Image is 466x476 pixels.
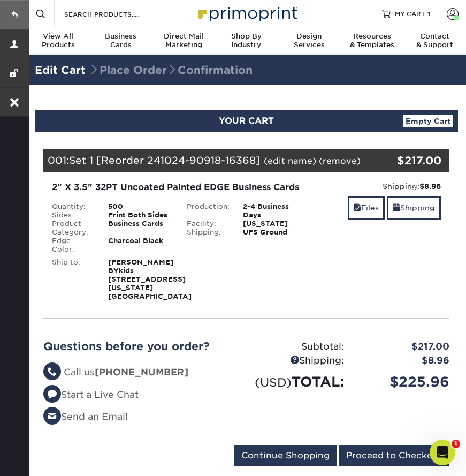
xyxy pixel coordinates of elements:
a: (remove) [319,156,361,166]
div: Sides: [44,211,100,220]
input: Continue Shopping [234,445,337,466]
span: Place Order Confirmation [89,64,253,77]
a: Shipping [387,196,441,219]
img: Primoprint [193,2,300,25]
a: Shop ByIndustry [215,27,278,56]
div: Print Both Sides [100,211,179,220]
a: Start a Live Chat [43,389,139,400]
div: Industry [215,32,278,49]
a: Direct MailMarketing [152,27,215,56]
a: Edit Cart [35,64,86,77]
span: 1 [452,440,460,448]
span: YOUR CART [219,116,274,126]
span: Shop By [215,32,278,41]
span: Resources [340,32,403,41]
div: Shipping: [179,228,235,237]
span: files [354,203,361,212]
span: Business [89,32,152,41]
div: Quantity: [44,202,100,211]
strong: [PHONE_NUMBER] [95,367,188,377]
div: Shipping: [247,354,352,368]
div: [US_STATE] [235,220,314,228]
a: Empty Cart [403,115,453,127]
div: Subtotal: [247,340,352,354]
div: Facility: [179,220,235,228]
input: SEARCH PRODUCTS..... [63,7,167,20]
div: $217.00 [352,340,457,354]
div: $217.00 [382,153,442,169]
div: TOTAL: [247,372,352,392]
div: Production: [179,202,235,220]
div: $225.96 [352,372,457,392]
div: Product Category: [44,220,100,237]
div: 500 [100,202,179,211]
span: Contact [403,32,466,41]
div: & Support [403,32,466,49]
strong: [PERSON_NAME] BYkids [STREET_ADDRESS] [US_STATE][GEOGRAPHIC_DATA] [108,258,192,300]
h2: Questions before you order? [43,340,239,353]
span: shipping [393,203,400,212]
span: Direct Mail [152,32,215,41]
li: Call us [43,366,239,380]
strong: $8.96 [419,182,441,191]
div: Ship to: [44,258,100,301]
div: 2" X 3.5" 32PT Uncoated Painted EDGE Business Cards [52,181,306,194]
span: MY CART [395,9,425,18]
a: (edit name) [264,156,316,166]
span: Design [278,32,340,41]
iframe: Intercom live chat [430,440,455,465]
div: Products [27,32,89,49]
small: (USD) [255,375,292,389]
div: UPS Ground [235,228,314,237]
a: Send an Email [43,411,128,422]
div: Cards [89,32,152,49]
a: Files [348,196,385,219]
a: BusinessCards [89,27,152,56]
span: 1 [427,10,430,17]
a: DesignServices [278,27,340,56]
div: Edge Color: [44,237,100,254]
div: $8.96 [352,354,457,368]
span: Set 1 [Reorder 241024-90918-16368] [69,154,261,166]
a: View AllProducts [27,27,89,56]
div: Marketing [152,32,215,49]
div: 001: [43,149,382,172]
a: Resources& Templates [340,27,403,56]
div: 2-4 Business Days [235,202,314,220]
div: Shipping: [322,181,441,192]
a: Contact& Support [403,27,466,56]
div: Business Cards [100,220,179,237]
div: & Templates [340,32,403,49]
div: Charcoal Black [100,237,179,254]
input: Proceed to Checkout [339,445,449,466]
div: Services [278,32,340,49]
span: View All [27,32,89,41]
